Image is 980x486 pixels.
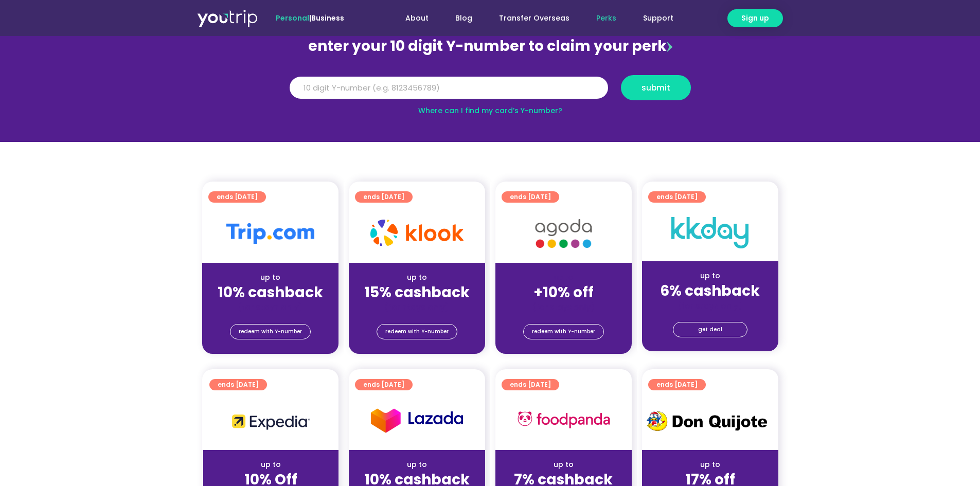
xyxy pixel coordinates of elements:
div: (for stays only) [357,302,477,313]
a: ends [DATE] [502,379,559,390]
a: ends [DATE] [209,379,267,390]
button: submit [621,75,691,100]
div: (for stays only) [210,302,330,313]
a: ends [DATE] [648,379,706,390]
div: up to [357,459,477,470]
span: ends [DATE] [510,379,551,390]
a: Sign up [727,9,783,27]
span: ends [DATE] [363,191,404,203]
a: get deal [673,322,747,337]
strong: +10% off [533,282,594,302]
strong: 10% cashback [218,282,323,302]
a: About [392,9,442,28]
a: ends [DATE] [208,191,266,203]
a: ends [DATE] [355,379,413,390]
a: ends [DATE] [502,191,559,203]
strong: 15% cashback [364,282,470,302]
a: Business [311,13,344,23]
span: submit [642,84,670,92]
div: up to [504,459,623,470]
span: Personal [276,13,309,23]
form: Y Number [290,75,691,108]
span: | [276,13,344,23]
span: up to [554,272,573,282]
a: ends [DATE] [355,191,413,203]
div: up to [211,459,330,470]
a: ends [DATE] [648,191,706,203]
span: get deal [698,322,722,337]
div: enter your 10 digit Y-number to claim your perk [284,33,696,60]
div: up to [210,272,330,283]
span: ends [DATE] [363,379,404,390]
a: redeem with Y-number [377,324,457,339]
span: redeem with Y-number [239,325,302,339]
a: Transfer Overseas [486,9,583,28]
a: Perks [583,9,630,28]
a: Support [630,9,687,28]
span: redeem with Y-number [385,325,449,339]
div: (for stays only) [650,300,770,311]
span: ends [DATE] [656,191,698,203]
span: ends [DATE] [510,191,551,203]
span: ends [DATE] [218,379,259,390]
strong: 6% cashback [660,281,760,301]
nav: Menu [372,9,687,28]
a: redeem with Y-number [230,324,311,339]
span: ends [DATE] [217,191,258,203]
a: redeem with Y-number [523,324,604,339]
span: Sign up [741,13,769,24]
div: up to [357,272,477,283]
span: ends [DATE] [656,379,698,390]
div: (for stays only) [504,302,623,313]
input: 10 digit Y-number (e.g. 8123456789) [290,77,608,99]
div: up to [650,459,770,470]
a: Where can I find my card’s Y-number? [418,105,562,116]
div: up to [650,271,770,281]
a: Blog [442,9,486,28]
span: redeem with Y-number [532,325,595,339]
